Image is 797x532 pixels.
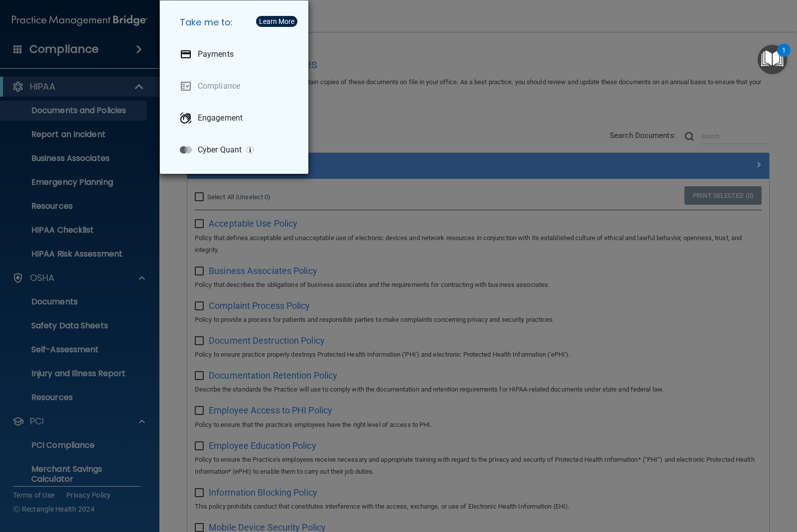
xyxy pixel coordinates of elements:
a: Cyber Quant [172,136,300,164]
div: Learn More [259,18,294,25]
button: Learn More [256,16,297,27]
p: Payments [198,49,234,59]
p: Engagement [198,113,243,123]
div: 1 [782,50,786,63]
button: Open Resource Center, 1 new notification [758,45,787,74]
h5: Take me to: [172,8,300,36]
a: Payments [172,40,300,68]
a: Engagement [172,104,300,132]
a: Compliance [172,72,300,100]
iframe: Drift Widget Chat Controller [625,462,785,502]
p: Cyber Quant [198,145,242,155]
